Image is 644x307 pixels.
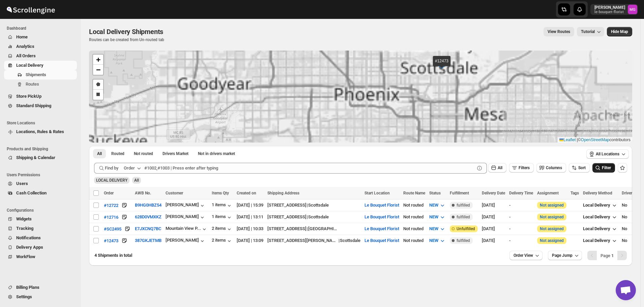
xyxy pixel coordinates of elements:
[544,27,574,36] button: view route
[425,223,450,234] button: NEW
[482,237,505,244] div: [DATE]
[308,214,329,220] div: Scottsdale
[93,65,103,75] a: Zoom out
[429,238,438,243] span: NEW
[509,163,534,173] button: Filters
[96,178,127,183] span: LOCAL DELIVERY
[212,191,229,195] span: Items Qty
[548,251,582,260] button: Page Jump
[4,252,77,262] button: WorkFlow
[509,202,533,209] div: -
[16,103,51,108] span: Standard Shipping
[166,226,208,233] button: Mountain View P...
[425,235,450,246] button: NEW
[581,137,610,142] a: OpenStreetMap
[7,146,78,152] span: Products and Shipping
[104,203,118,208] div: #12722
[559,137,576,142] a: Leaflet
[594,5,625,10] p: [PERSON_NAME]
[237,191,256,195] span: Created on
[611,29,628,34] span: Hide Map
[16,129,64,134] span: Locations, Rules & Rates
[16,155,55,160] span: Shipping & Calendar
[519,165,530,170] span: Filters
[7,120,78,126] span: Store Locations
[166,214,206,221] button: [PERSON_NAME]
[596,151,619,157] span: All Locations
[579,235,622,246] button: Local Delivery
[4,179,77,188] button: Users
[16,294,32,299] span: Settings
[104,215,118,220] div: #12716
[16,245,43,250] span: Delivery Apps
[482,225,505,232] div: [DATE]
[509,191,533,195] span: Delivery Time
[586,149,629,159] button: All Locations
[4,51,77,61] button: All Orders
[308,225,339,232] div: [GEOGRAPHIC_DATA]
[104,226,121,232] div: #SC2495
[267,225,306,232] div: [STREET_ADDRESS]
[212,226,233,233] div: 2 items
[16,235,41,240] span: Notifications
[267,191,299,195] span: Shipping Address
[482,202,505,209] div: [DATE]
[135,203,162,208] button: B9HG0HBZ54
[212,214,233,221] button: 1 items
[93,55,103,65] a: Zoom in
[509,214,533,220] div: -
[16,190,47,195] span: Cash Collection
[611,253,614,258] b: 1
[104,225,121,232] button: #SC2495
[583,214,610,219] span: Local Delivery
[104,202,118,209] button: #12722
[425,200,450,211] button: NEW
[194,149,239,158] button: Un-claimable
[540,226,564,231] button: Not assigned
[4,80,77,89] button: Routes
[403,214,425,220] div: Not routed
[135,214,162,219] button: 628D0VMXKZ
[26,72,46,77] span: Shipments
[437,61,447,69] img: Marker
[601,253,614,258] span: Page
[594,10,625,14] p: le-bouquet-florist
[403,191,425,195] span: Route Name
[16,226,33,231] span: Tracking
[104,237,118,244] button: #12473
[540,238,564,243] button: Not assigned
[267,237,338,244] div: [STREET_ADDRESS][PERSON_NAME]
[135,226,161,231] button: E7JXCNQ7BC
[107,149,128,158] button: Routed
[166,238,206,244] button: [PERSON_NAME]
[94,253,132,258] span: 4 Shipments in total
[16,181,28,186] span: Users
[546,165,562,170] span: Columns
[158,149,193,158] button: Claimable
[364,214,399,219] button: Le Bouquet Florist
[166,202,206,209] button: [PERSON_NAME]
[482,191,505,195] span: Delivery Date
[429,226,438,231] span: NEW
[579,200,622,211] button: Local Delivery
[429,191,441,195] span: Status
[96,65,100,74] span: −
[135,238,162,243] button: 387GKJETMB
[558,137,632,143] div: © contributors
[267,202,306,209] div: [STREET_ADDRESS]
[577,137,578,142] span: |
[536,163,566,173] button: Columns
[16,216,32,221] span: Widgets
[364,203,399,208] button: Le Bouquet Florist
[16,254,35,259] span: WorkFlow
[7,172,78,178] span: Users Permissions
[4,233,77,243] button: Notifications
[583,238,610,243] span: Local Delivery
[7,26,78,31] span: Dashboard
[579,212,622,222] button: Local Delivery
[198,151,235,156] span: Not in drivers market
[4,32,77,42] button: Home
